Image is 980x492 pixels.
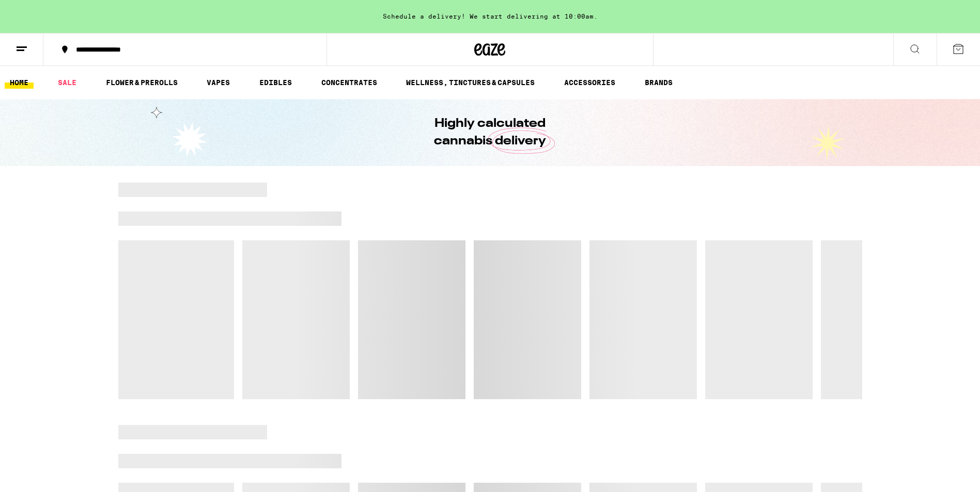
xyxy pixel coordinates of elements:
[101,76,183,89] a: FLOWER & PREROLLS
[401,76,540,89] a: WELLNESS, TINCTURES & CAPSULES
[405,115,575,150] h1: Highly calculated cannabis delivery
[53,76,82,89] a: SALE
[201,76,235,89] a: VAPES
[316,76,382,89] a: CONCENTRATES
[640,76,678,89] button: BRANDS
[5,76,34,89] a: HOME
[254,76,297,89] a: EDIBLES
[559,76,620,89] a: ACCESSORIES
